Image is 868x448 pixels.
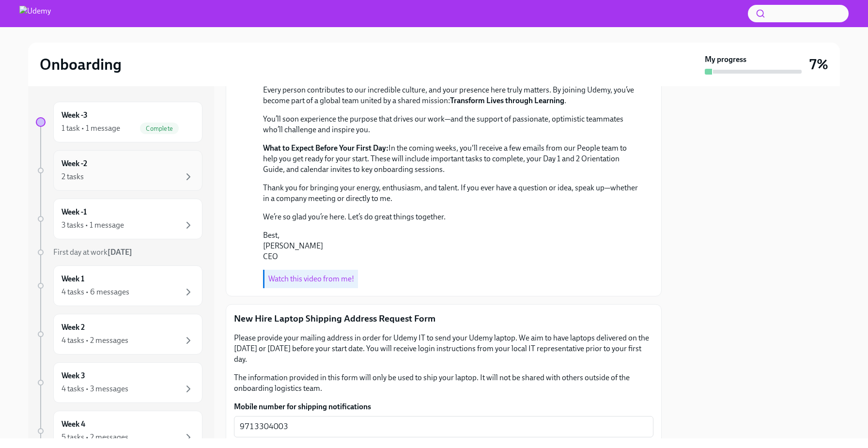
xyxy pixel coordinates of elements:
h6: Week -1 [62,207,87,217]
div: 3 tasks • 1 message [62,220,124,231]
h6: Week -3 [62,110,88,121]
h6: Week -2 [62,158,87,169]
a: First day at work[DATE] [36,247,202,258]
img: Udemy [19,6,51,21]
h6: Week 2 [62,322,85,333]
label: Mobile number for shipping notifications [234,402,653,412]
a: Watch this video from me! [268,274,354,283]
textarea: 9713304003 [240,421,648,433]
h6: Week 3 [62,371,85,381]
div: 4 tasks • 3 messages [62,384,128,394]
p: Thank you for bringing your energy, enthusiasm, and talent. If you ever have a question or idea, ... [263,183,638,204]
p: Please provide your mailing address in order for Udemy IT to send your Udemy laptop. We aim to ha... [234,333,653,365]
a: Week 14 tasks • 6 messages [36,265,202,306]
strong: Transform Lives through Learning [450,96,564,105]
span: First day at work [53,247,132,257]
h6: Week 1 [62,274,84,284]
h3: 7% [809,56,828,73]
h6: Week 4 [62,419,85,430]
a: Week -13 tasks • 1 message [36,199,202,239]
div: 4 tasks • 2 messages [62,335,128,346]
div: 2 tasks [62,171,84,182]
p: We’re so glad you’re here. Let’s do great things together. [263,212,638,222]
strong: What to Expect Before Your First Day: [263,143,388,153]
a: Week -22 tasks [36,150,202,191]
p: New Hire Laptop Shipping Address Request Form [234,312,653,325]
div: 4 tasks • 6 messages [62,287,129,297]
h2: Onboarding [40,55,122,74]
p: You’ll soon experience the purpose that drives our work—and the support of passionate, optimistic... [263,114,638,135]
div: 1 task • 1 message [62,123,120,134]
span: Complete [140,125,179,132]
a: Week -31 task • 1 messageComplete [36,102,202,142]
p: In the coming weeks, you'll receive a few emails from our People team to help you get ready for y... [263,143,638,175]
p: Every person contributes to our incredible culture, and your presence here truly matters. By join... [263,85,638,106]
a: Week 34 tasks • 3 messages [36,362,202,403]
strong: [DATE] [108,247,132,257]
p: The information provided in this form will only be used to ship your laptop. It will not be share... [234,372,653,394]
p: Best, [PERSON_NAME] CEO [263,230,638,262]
div: 5 tasks • 2 messages [62,432,128,443]
strong: My progress [705,54,746,65]
a: Week 24 tasks • 2 messages [36,314,202,355]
